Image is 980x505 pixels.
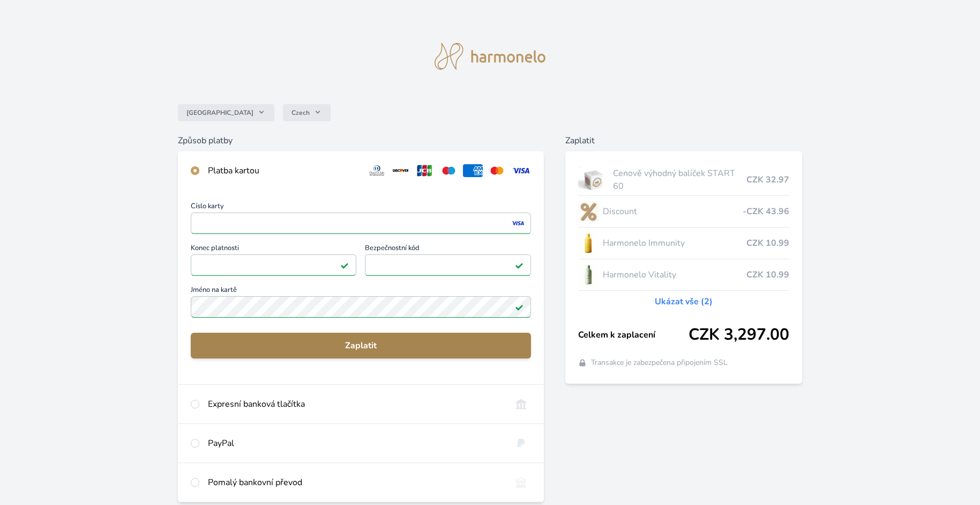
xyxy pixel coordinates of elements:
img: diners.svg [367,164,387,177]
a: Ukázat vše (2) [655,295,713,308]
div: PayPal [208,437,503,450]
img: onlineBanking_CZ.svg [511,398,531,411]
span: Konec platnosti [191,245,357,254]
span: Číslo karty [191,203,532,213]
span: Czech [291,108,310,117]
div: Expresní banková tlačítka [208,398,503,411]
img: jcb.svg [415,164,435,177]
span: Cenově výhodný balíček START 60 [613,167,747,193]
img: Platné pole [515,303,523,311]
img: IMMUNITY_se_stinem_x-lo.jpg [578,230,599,257]
button: Czech [283,104,331,121]
img: CLEAN_VITALITY_se_stinem_x-lo.jpg [578,261,599,288]
img: Platné pole [515,261,523,269]
div: Pomalý bankovní převod [208,476,503,489]
span: Harmonelo Vitality [603,268,747,281]
input: Jméno na kartěPlatné pole [191,296,532,318]
img: Platné pole [340,261,349,269]
span: Discount [603,205,743,218]
img: logo.svg [435,43,546,70]
span: -CZK 43.96 [743,205,789,218]
span: CZK 10.99 [746,268,789,281]
span: Jméno na kartě [191,287,532,296]
h6: Způsob platby [178,134,544,147]
span: CZK 3,297.00 [689,325,789,345]
img: start.jpg [578,166,609,193]
span: Celkem k zaplacení [578,328,689,341]
span: Zaplatit [199,339,523,352]
iframe: Iframe pro datum vypršení platnosti [196,258,352,273]
span: Bezpečnostní kód [365,245,531,254]
h6: Zaplatit [565,134,802,147]
img: visa.svg [511,164,531,177]
button: [GEOGRAPHIC_DATA] [178,104,274,121]
div: Platba kartou [208,164,358,177]
img: discount-lo.png [578,198,599,225]
iframe: Iframe pro číslo karty [196,216,527,231]
img: maestro.svg [439,164,459,177]
img: bankTransfer_IBAN.svg [511,476,531,489]
span: Transakce je zabezpečena připojením SSL [591,357,728,368]
img: mc.svg [487,164,507,177]
img: amex.svg [463,164,483,177]
span: Harmonelo Immunity [603,237,747,250]
img: paypal.svg [511,437,531,450]
img: visa [511,218,525,228]
span: CZK 10.99 [746,237,789,250]
button: Zaplatit [191,333,532,358]
img: discover.svg [391,164,411,177]
span: CZK 32.97 [746,173,789,186]
span: [GEOGRAPHIC_DATA] [186,108,253,117]
iframe: Iframe pro bezpečnostní kód [370,258,526,273]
